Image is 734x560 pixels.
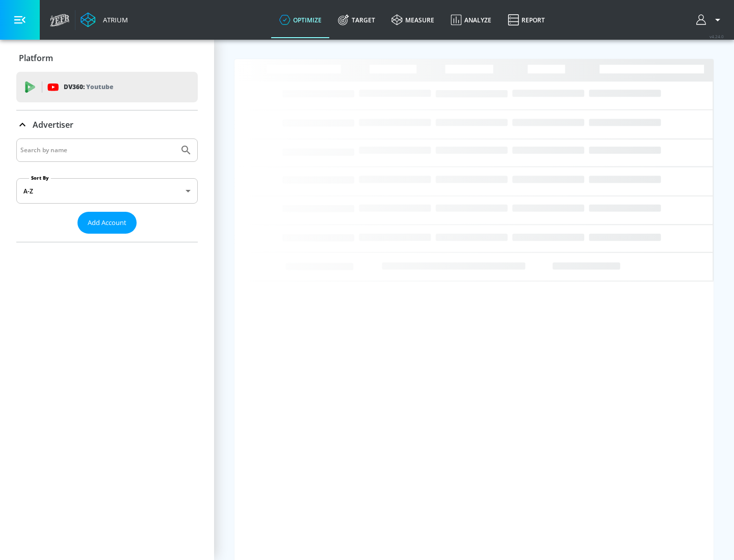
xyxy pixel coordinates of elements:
[99,15,128,24] div: Atrium
[64,81,113,93] p: DV360:
[29,175,51,181] label: Sort By
[77,212,137,234] button: Add Account
[16,138,198,242] div: Advertiser
[16,72,198,102] div: DV360: Youtube
[88,217,126,229] span: Add Account
[710,34,724,39] span: v 4.24.0
[86,81,113,92] p: Youtube
[442,2,500,38] a: Analyze
[33,119,73,130] p: Advertiser
[383,2,442,38] a: measure
[16,178,198,204] div: A-Z
[81,12,128,27] a: Atrium
[500,2,553,38] a: Report
[19,52,53,64] p: Platform
[20,144,175,157] input: Search by name
[16,110,198,139] div: Advertiser
[271,2,330,38] a: optimize
[16,234,198,242] nav: list of Advertiser
[330,2,383,38] a: Target
[16,44,198,72] div: Platform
